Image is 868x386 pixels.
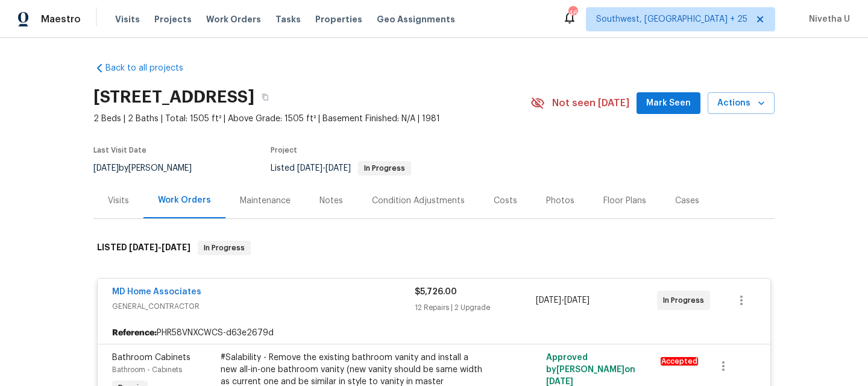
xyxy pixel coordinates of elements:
[158,194,211,206] div: Work Orders
[603,195,646,207] div: Floor Plans
[568,7,577,19] div: 464
[596,13,747,25] span: Southwest, [GEOGRAPHIC_DATA] + 25
[546,353,635,386] span: Approved by [PERSON_NAME] on
[319,195,343,207] div: Notes
[112,366,182,373] span: Bathroom - Cabinets
[271,147,297,154] span: Project
[315,13,362,25] span: Properties
[717,96,765,111] span: Actions
[536,296,561,305] span: [DATE]
[804,13,850,25] span: Nivetha U
[546,378,573,386] span: [DATE]
[112,327,157,339] b: Reference:
[93,113,530,125] span: 2 Beds | 2 Baths | Total: 1505 ft² | Above Grade: 1505 ft² | Basement Finished: N/A | 1981
[129,243,158,252] span: [DATE]
[359,165,410,172] span: In Progress
[199,242,250,254] span: In Progress
[275,15,301,24] span: Tasks
[297,164,351,172] span: -
[663,294,709,306] span: In Progress
[415,288,457,296] span: $5,726.00
[325,164,351,172] span: [DATE]
[708,92,775,115] button: Actions
[41,13,81,25] span: Maestro
[415,302,536,314] div: 12 Repairs | 2 Upgrade
[98,322,770,344] div: PHR58VNXCWCS-d63e2679d
[115,13,140,25] span: Visits
[93,161,206,176] div: by [PERSON_NAME]
[372,195,465,207] div: Condition Adjustments
[93,147,146,154] span: Last Visit Date
[93,91,254,103] h2: [STREET_ADDRESS]
[154,13,192,25] span: Projects
[546,195,574,207] div: Photos
[93,62,209,74] a: Back to all projects
[661,357,698,365] em: Accepted
[240,195,291,207] div: Maintenance
[377,13,455,25] span: Geo Assignments
[97,241,190,255] h6: LISTED
[129,243,190,252] span: -
[564,296,590,305] span: [DATE]
[297,164,322,172] span: [DATE]
[646,96,691,111] span: Mark Seen
[494,195,517,207] div: Costs
[552,97,629,109] span: Not seen [DATE]
[108,195,129,207] div: Visits
[112,353,190,362] span: Bathroom Cabinets
[271,164,411,172] span: Listed
[93,164,119,172] span: [DATE]
[93,229,775,267] div: LISTED [DATE]-[DATE]In Progress
[536,294,590,306] span: -
[675,195,699,207] div: Cases
[637,92,700,115] button: Mark Seen
[254,86,276,108] button: Copy Address
[112,300,415,312] span: GENERAL_CONTRACTOR
[206,13,261,25] span: Work Orders
[112,288,201,296] a: MD Home Associates
[162,243,190,252] span: [DATE]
